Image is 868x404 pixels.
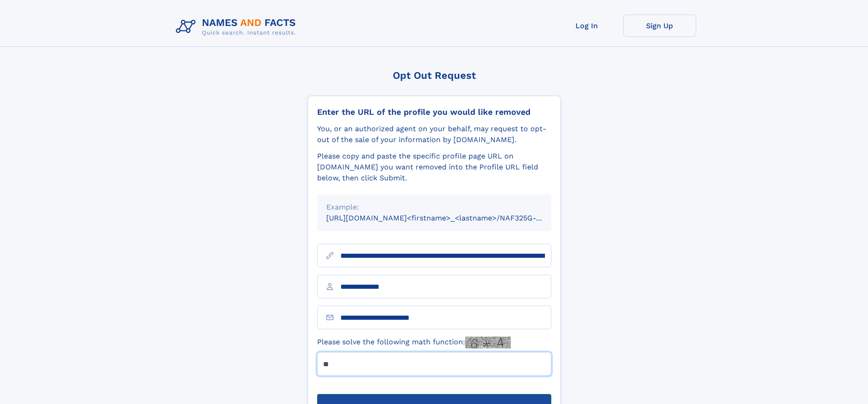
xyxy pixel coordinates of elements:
[317,107,551,117] div: Enter the URL of the profile you would like removed
[317,337,511,348] label: Please solve the following math function:
[317,123,551,145] div: You, or an authorized agent on your behalf, may request to opt-out of the sale of your informatio...
[317,151,551,184] div: Please copy and paste the specific profile page URL on [DOMAIN_NAME] you want removed into the Pr...
[326,214,569,222] small: [URL][DOMAIN_NAME]<firstname>_<lastname>/NAF325G-xxxxxxxx
[550,15,623,37] a: Log In
[172,15,303,39] img: Logo Names and Facts
[308,70,561,81] div: Opt Out Request
[326,202,542,213] div: Example:
[623,15,696,37] a: Sign Up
